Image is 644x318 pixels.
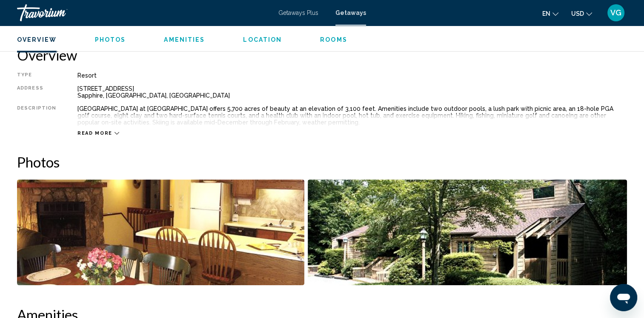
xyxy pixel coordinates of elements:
[77,130,119,136] button: Read more
[95,36,126,43] button: Photos
[605,4,627,22] button: User Menu
[610,9,621,17] span: VG
[542,7,558,20] button: Change language
[164,36,205,43] button: Amenities
[17,179,304,286] button: Open full-screen image slider
[320,36,347,43] span: Rooms
[335,9,366,16] a: Getaways
[542,10,550,17] span: en
[17,46,627,64] h2: Overview
[77,130,112,136] span: Read more
[243,36,282,43] button: Location
[17,105,56,126] div: Description
[278,9,318,16] a: Getaways Plus
[243,36,282,43] span: Location
[320,36,347,43] button: Rooms
[571,7,592,20] button: Change currency
[77,105,627,126] div: [GEOGRAPHIC_DATA] at [GEOGRAPHIC_DATA] offers 5,700 acres of beauty at an elevation of 3,100 feet...
[77,85,627,99] div: [STREET_ADDRESS] Sapphire, [GEOGRAPHIC_DATA], [GEOGRAPHIC_DATA]
[17,36,57,43] button: Overview
[77,72,627,79] div: Resort
[164,36,205,43] span: Amenities
[17,36,57,43] span: Overview
[308,179,627,286] button: Open full-screen image slider
[17,72,56,79] div: Type
[95,36,126,43] span: Photos
[610,284,637,311] iframe: Button to launch messaging window
[571,10,584,17] span: USD
[17,85,56,99] div: Address
[17,4,270,21] a: Travorium
[17,153,627,171] h2: Photos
